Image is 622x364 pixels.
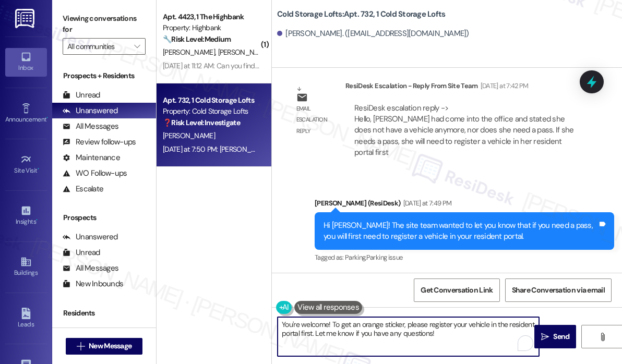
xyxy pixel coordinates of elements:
[63,184,103,195] div: Escalate
[277,28,469,39] div: [PERSON_NAME]. ([EMAIL_ADDRESS][DOMAIN_NAME])
[512,285,605,296] span: Share Conversation via email
[163,47,218,57] span: [PERSON_NAME]
[163,144,272,154] div: [DATE] at 7:50 PM: [PERSON_NAME]
[52,70,156,81] div: Prospects + Residents
[163,22,259,33] div: Property: Highbank
[414,278,499,302] button: Get Conversation Link
[67,38,129,55] input: All communities
[63,10,146,38] label: Viewing conversations for
[421,285,493,296] span: Get Conversation Link
[277,9,445,20] b: Cold Storage Lofts: Apt. 732, 1 Cold Storage Lofts
[599,333,606,341] i: 
[63,152,120,163] div: Maintenance
[63,105,118,116] div: Unanswered
[553,331,569,342] span: Send
[5,202,47,230] a: Insights •
[345,80,587,95] div: ResiDesk Escalation - Reply From Site Team
[163,95,259,106] div: Apt. 732, 1 Cold Storage Lofts
[163,11,259,22] div: Apt. 4423, 1 The Highbank
[63,121,118,132] div: All Messages
[345,253,366,262] span: Parking ,
[315,250,614,265] div: Tagged as:
[63,168,127,179] div: WO Follow-ups
[134,42,140,51] i: 
[5,151,47,179] a: Site Visit •
[163,131,215,140] span: [PERSON_NAME]
[36,216,38,224] span: •
[63,137,136,148] div: Review follow-ups
[63,278,123,289] div: New Inbounds
[52,308,156,319] div: Residents
[63,90,100,101] div: Unread
[478,80,529,91] div: [DATE] at 7:42 PM
[63,232,118,242] div: Unanswered
[52,212,156,223] div: Prospects
[15,9,37,28] img: ResiDesk Logo
[401,198,452,209] div: [DATE] at 7:49 PM
[63,247,100,258] div: Unread
[163,106,259,117] div: Property: Cold Storage Lofts
[46,114,48,122] span: •
[366,253,403,262] span: Parking issue
[505,278,612,302] button: Share Conversation via email
[354,103,573,158] div: ResiDesk escalation reply -> Hello, [PERSON_NAME] had come into the office and stated she does no...
[5,48,47,76] a: Inbox
[163,118,240,127] strong: ❓ Risk Level: Investigate
[63,326,100,337] div: Unread
[163,34,231,44] strong: 🔧 Risk Level: Medium
[77,342,85,350] i: 
[89,341,131,351] span: New Message
[5,305,47,333] a: Leads
[163,61,339,70] div: [DATE] at 11:12 AM: Can you find out if they got my package
[218,47,270,57] span: [PERSON_NAME]
[278,317,539,356] textarea: To enrich screen reader interactions, please activate Accessibility in Grammarly extension settings
[541,333,549,341] i: 
[38,165,39,173] span: •
[66,338,143,355] button: New Message
[296,103,337,137] div: Email escalation reply
[315,198,614,212] div: [PERSON_NAME] (ResiDesk)
[534,325,576,348] button: Send
[324,220,597,242] div: Hi [PERSON_NAME]! The site team wanted to let you know that if you need a pass, you will first ne...
[63,263,118,274] div: All Messages
[5,253,47,281] a: Buildings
